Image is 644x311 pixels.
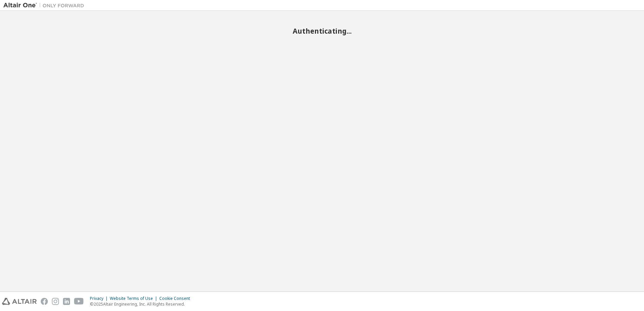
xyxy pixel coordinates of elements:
[3,27,641,35] h2: Authenticating...
[90,301,194,307] p: © 2025 Altair Engineering, Inc. All Rights Reserved.
[90,296,110,301] div: Privacy
[74,298,84,305] img: youtube.svg
[63,298,70,305] img: linkedin.svg
[2,298,37,305] img: altair_logo.svg
[52,298,59,305] img: instagram.svg
[159,296,194,301] div: Cookie Consent
[110,296,159,301] div: Website Terms of Use
[41,298,48,305] img: facebook.svg
[3,2,88,9] img: Altair One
